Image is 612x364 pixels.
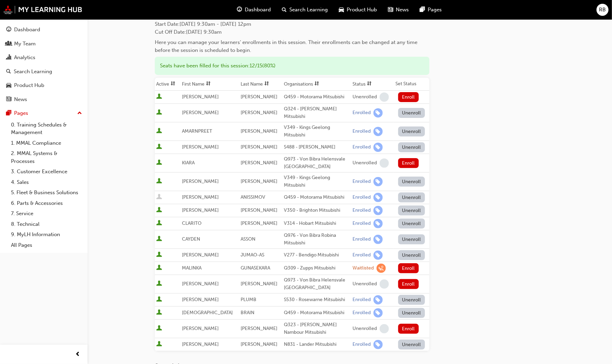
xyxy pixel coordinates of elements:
div: Analytics [14,54,35,62]
span: learningRecordVerb_ENROLL-icon [373,308,383,318]
div: Q973 - Von Bibra Helensvale [GEOGRAPHIC_DATA] [284,155,350,171]
span: sorting-icon [171,81,175,87]
span: learningRecordVerb_ENROLL-icon [373,177,383,186]
span: [PERSON_NAME] [241,326,277,331]
div: Q309 - Zupps Mitsubishi [284,264,350,272]
div: Q323 - [PERSON_NAME] Nambour Mitsubishi [284,321,350,337]
span: search-icon [6,69,11,75]
span: sorting-icon [206,81,211,87]
div: Enrolled [353,110,371,116]
span: [DATE] 9:30am - [DATE] 12pm [180,21,251,27]
span: learningRecordVerb_ENROLL-icon [373,127,383,136]
a: Product Hub [3,79,85,92]
div: Dashboard [14,26,40,34]
div: Enrolled [353,236,371,243]
span: car-icon [339,5,344,14]
a: news-iconNews [383,3,415,17]
div: Q459 - Motorama Mitsubishi [284,93,350,101]
th: Toggle SortBy [181,78,239,91]
div: Enrolled [353,144,371,151]
span: [PERSON_NAME] [182,252,219,258]
div: Unenrolled [353,94,377,100]
th: Toggle SortBy [155,78,181,91]
span: User is active [156,128,162,135]
a: 2. MMAL Systems & Processes [8,148,85,166]
span: User is inactive [156,194,162,201]
button: DashboardMy TeamAnalyticsSearch LearningProduct HubNews [3,22,85,107]
div: Enrolled [353,128,371,135]
a: search-iconSearch Learning [277,3,334,17]
div: Pages [14,109,28,117]
div: Unenrolled [353,326,377,332]
a: 3. Customer Excellence [8,166,85,177]
button: RB [597,4,609,16]
span: learningRecordVerb_NONE-icon [380,324,389,333]
div: Product Hub [14,81,44,89]
a: 4. Sales [8,177,85,188]
span: User is active [156,341,162,348]
span: Dashboard [245,6,271,14]
span: [PERSON_NAME] [182,178,219,184]
span: learningRecordVerb_ENROLL-icon [373,193,383,202]
a: guage-iconDashboard [232,3,277,17]
div: V314 - Hobart Mitsubishi [284,220,350,228]
span: ASSON [241,236,255,242]
button: Enroll [398,279,419,289]
span: [PERSON_NAME] [182,207,219,213]
div: Unenrolled [353,160,377,166]
span: prev-icon [76,350,81,359]
span: [PERSON_NAME] [241,110,277,115]
span: [PERSON_NAME] [182,326,219,331]
span: Pages [428,6,442,14]
span: [PERSON_NAME] [241,160,277,166]
a: 5. Fleet & Business Solutions [8,187,85,198]
span: [PERSON_NAME] [241,281,277,287]
button: Enroll [398,158,419,168]
span: [PERSON_NAME] [182,194,219,200]
span: search-icon [282,5,287,14]
span: [DEMOGRAPHIC_DATA] [182,310,233,316]
span: Start Date : [155,20,429,28]
span: PLUMB [241,297,256,302]
span: news-icon [6,97,11,103]
button: Unenroll [398,234,425,244]
span: learningRecordVerb_ENROLL-icon [373,235,383,244]
span: User is active [156,178,162,185]
span: learningRecordVerb_ENROLL-icon [373,251,383,260]
span: RB [599,6,606,14]
span: sorting-icon [314,81,319,87]
div: Enrolled [353,194,371,201]
span: [PERSON_NAME] [241,128,277,134]
span: learningRecordVerb_WAITLIST-icon [377,264,386,273]
div: V349 - Kings Geelong Mitsubishi [284,174,350,189]
a: News [3,93,85,106]
a: Analytics [3,51,85,64]
span: learningRecordVerb_ENROLL-icon [373,219,383,228]
span: MALINKA [182,265,201,271]
div: Enrolled [353,220,371,227]
span: User is active [156,93,162,100]
span: guage-icon [6,27,11,33]
span: learningRecordVerb_ENROLL-icon [373,108,383,118]
span: learningRecordVerb_NONE-icon [380,279,389,289]
div: Enrolled [353,207,371,214]
span: Product Hub [347,6,377,14]
a: 6. Parts & Accessories [8,198,85,209]
div: Enrolled [353,297,371,303]
div: Enrolled [353,252,371,258]
span: pages-icon [420,5,425,14]
img: mmal [3,5,82,14]
button: Unenroll [398,126,425,136]
span: CLARITO [182,220,201,226]
div: N831 - Lander Mitsubishi [284,341,350,349]
div: News [14,96,27,103]
a: pages-iconPages [415,3,448,17]
button: Unenroll [398,192,425,202]
button: Unenroll [398,219,425,229]
span: [PERSON_NAME] [241,220,277,226]
span: User is active [156,207,162,214]
span: [PERSON_NAME] [241,144,277,150]
button: Pages [3,107,85,120]
span: User is active [156,220,162,227]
